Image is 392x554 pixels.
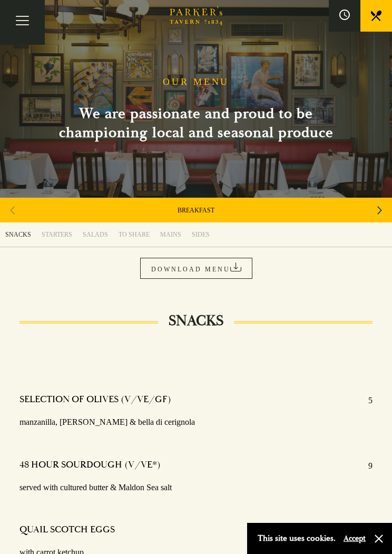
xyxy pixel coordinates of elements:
[83,230,108,239] div: SALADS
[187,222,215,247] a: SIDES
[140,258,252,279] a: DOWNLOAD MENU
[358,393,373,409] p: 5
[19,415,373,430] p: manzanilla, [PERSON_NAME] & bella di cerignola
[374,533,384,544] button: Close and accept
[163,76,229,88] h1: OUR MENU
[19,459,161,474] h4: 48 HOUR SOURDOUGH (V/VE*)
[373,199,387,222] div: Next slide
[160,230,181,239] div: MAINS
[77,222,113,247] a: SALADS
[358,459,373,474] p: 9
[19,523,115,539] h4: QUAIL SCOTCH EGGS
[5,230,31,239] div: SNACKS
[155,222,187,247] a: MAINS
[192,230,210,239] div: SIDES
[19,480,373,495] p: served with cultured butter & Maldon Sea salt
[119,230,150,239] div: TO SHARE
[113,222,155,247] a: TO SHARE
[344,533,366,543] button: Accept
[36,222,77,247] a: STARTERS
[42,230,72,239] div: STARTERS
[258,531,336,546] p: This site uses cookies.
[158,312,234,330] h2: SNACKS
[178,206,214,215] a: BREAKFAST
[38,104,354,142] h2: We are passionate and proud to be championing local and seasonal produce
[19,393,171,409] h4: SELECTION OF OLIVES (V/VE/GF)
